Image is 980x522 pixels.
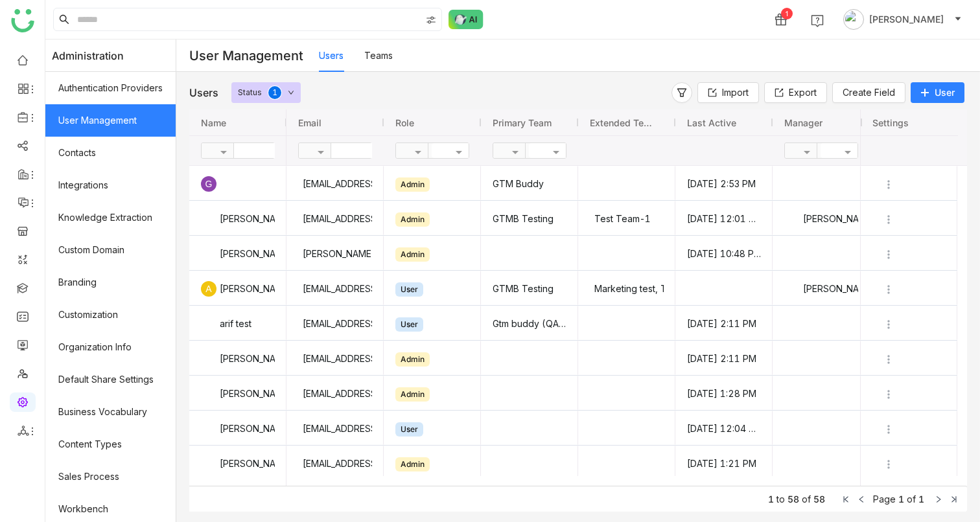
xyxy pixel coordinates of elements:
button: Import [697,82,759,103]
button: Create Field [832,82,905,103]
img: 684a9d79de261c4b36a3e13b [784,211,800,227]
gtmb-cell-renderer: Gtm buddy (QA Team) [493,306,566,341]
span: of [907,494,916,505]
div: Press SPACE to select this row. [189,446,286,481]
gtmb-cell-renderer: [DATE] 12:01 PM [687,201,761,236]
button: User [911,82,964,103]
img: search-type.svg [426,15,436,25]
a: Users [319,50,344,61]
button: [PERSON_NAME] [841,9,964,30]
gtmb-cell-renderer: GTMB Testing [493,271,566,306]
div: Press SPACE to select this row. [189,376,286,411]
span: Page [873,494,896,505]
div: 1 [781,8,793,19]
span: of [802,494,811,505]
div: Press SPACE to select this row. [860,306,957,341]
img: more.svg [882,458,895,471]
div: Press SPACE to select this row. [189,201,286,236]
gtmb-cell-renderer: [DATE] 2:11 PM [687,341,761,376]
img: help.svg [811,14,824,27]
div: Press SPACE to select this row. [860,341,957,376]
span: 58 [813,494,825,505]
div: Admin [395,387,430,402]
img: 684a9ad2de261c4b36a3cd74 [201,456,216,471]
a: Branding [45,266,176,299]
a: Integrations [45,169,176,201]
div: User Management [176,40,319,72]
gtmb-cell-renderer: [DATE] 1:21 PM [687,446,761,481]
a: Business Vocabulary [45,396,176,428]
a: Default Share Settings [45,363,176,396]
div: [PERSON_NAME] [201,446,275,481]
span: Role [395,117,414,128]
button: Export [764,82,827,103]
div: Admin [395,457,430,471]
span: User [935,86,955,99]
span: to [776,494,785,505]
div: [PERSON_NAME] [201,271,275,306]
div: [EMAIL_ADDRESS][DOMAIN_NAME] [298,411,372,446]
div: Press SPACE to select this row. [860,376,957,411]
span: 1 [918,494,924,505]
img: ask-buddy-normal.svg [449,10,484,29]
a: Custom Domain [45,234,176,266]
p: 1 [272,86,277,99]
div: [EMAIL_ADDRESS] [298,341,372,376]
span: Name [201,117,226,128]
img: more.svg [882,248,895,261]
span: Primary Team [493,117,552,128]
div: Press SPACE to select this row. [189,166,286,201]
div: A [201,281,216,297]
span: Email [298,117,321,128]
div: Press SPACE to select this row. [189,341,286,376]
div: Press SPACE to select this row. [860,236,957,271]
img: more.svg [882,283,895,296]
div: Admin [395,352,430,367]
div: Press SPACE to select this row. [860,271,957,306]
img: more.svg [882,388,895,401]
div: [PERSON_NAME] [784,271,858,306]
span: Extended Team Names [590,117,653,128]
div: [PERSON_NAME] [201,376,275,411]
a: User Management [45,104,176,137]
img: more.svg [882,178,895,191]
img: 685417580ab8ba194f5a36ce [201,421,216,437]
div: User [395,282,423,297]
span: 1 [768,494,774,505]
div: Admin [395,247,430,262]
span: 1 [898,494,904,505]
img: avatar [843,9,864,30]
div: User [395,317,423,332]
gtmb-cell-renderer: GTMB Testing [493,201,566,236]
div: G [201,176,216,192]
span: Manager [784,117,822,128]
a: Teams [364,50,393,61]
gtmb-cell-renderer: [DATE] 1:28 PM [687,376,761,411]
div: Press SPACE to select this row. [189,411,286,446]
img: logo [11,9,34,32]
div: [PERSON_NAME] [201,341,275,376]
span: 58 [787,494,799,505]
div: Press SPACE to select this row. [189,271,286,306]
div: Press SPACE to select this row. [860,201,957,236]
div: [PERSON_NAME] [784,201,858,236]
div: Press SPACE to select this row. [860,166,957,201]
div: [EMAIL_ADDRESS][DOMAIN_NAME] [298,271,372,306]
div: [EMAIL_ADDRESS][DOMAIN_NAME] [298,201,372,236]
span: Import [722,85,749,100]
nz-badge-sup: 1 [268,86,281,99]
img: 684be972847de31b02b70467 [784,281,800,297]
img: 684abccfde261c4b36a4c026 [201,316,216,332]
a: Customization [45,299,176,331]
gtmb-cell-renderer: [DATE] 10:48 PM [687,236,761,271]
span: Last active [687,117,736,128]
img: 684fd8469a55a50394c15cc7 [201,211,216,227]
div: [PERSON_NAME] [201,201,275,236]
span: [PERSON_NAME] [869,12,944,27]
img: 6860d480bc89cb0674c8c7e9 [201,386,216,402]
a: Contacts [45,137,176,169]
div: [EMAIL_ADDRESS] [298,166,372,201]
a: Organization Info [45,331,176,363]
img: 684a9aedde261c4b36a3ced9 [201,351,216,367]
img: more.svg [882,213,895,226]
